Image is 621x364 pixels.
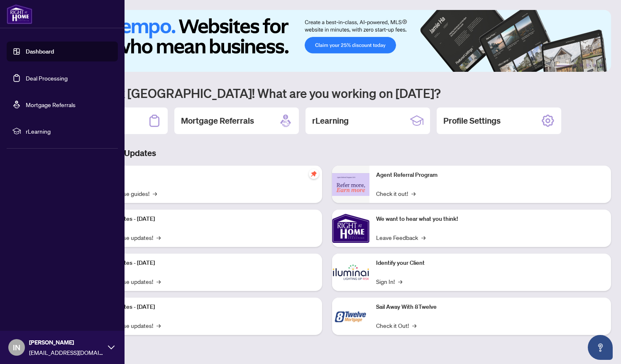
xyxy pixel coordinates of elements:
[156,233,161,242] span: →
[332,173,369,196] img: Agent Referral Program
[412,321,416,330] span: →
[398,277,402,286] span: →
[181,115,254,127] h2: Mortgage Referrals
[376,303,604,312] p: Sail Away With 8Twelve
[556,64,570,67] button: 1
[87,259,315,268] p: Platform Updates - [DATE]
[332,298,369,335] img: Sail Away With 8Twelve
[421,233,425,242] span: →
[13,342,20,353] span: IN
[29,348,104,357] span: [EMAIL_ADDRESS][DOMAIN_NAME]
[87,215,315,224] p: Platform Updates - [DATE]
[87,171,315,180] p: Self-Help
[588,335,613,360] button: Open asap
[7,4,32,24] img: logo
[26,74,68,82] a: Deal Processing
[312,115,349,127] h2: rLearning
[593,64,596,67] button: 5
[87,303,315,312] p: Platform Updates - [DATE]
[156,277,161,286] span: →
[153,189,157,198] span: →
[332,254,369,291] img: Identify your Client
[26,101,76,108] a: Mortgage Referrals
[43,147,611,159] h3: Brokerage & Industry Updates
[376,321,416,330] a: Check it Out!→
[376,215,604,224] p: We want to hear what you think!
[573,64,576,67] button: 2
[586,64,589,67] button: 4
[376,171,604,180] p: Agent Referral Program
[156,321,161,330] span: →
[376,259,604,268] p: Identify your Client
[43,10,611,72] img: Slide 0
[26,127,112,136] span: rLearning
[376,233,425,242] a: Leave Feedback→
[43,85,611,101] h1: Welcome back [GEOGRAPHIC_DATA]! What are you working on [DATE]?
[26,48,54,55] a: Dashboard
[29,338,104,347] span: [PERSON_NAME]
[579,64,583,67] button: 3
[599,64,603,67] button: 6
[332,210,369,247] img: We want to hear what you think!
[376,189,416,198] a: Check it out!→
[376,277,402,286] a: Sign In!→
[411,189,416,198] span: →
[443,115,501,127] h2: Profile Settings
[309,169,319,179] span: pushpin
